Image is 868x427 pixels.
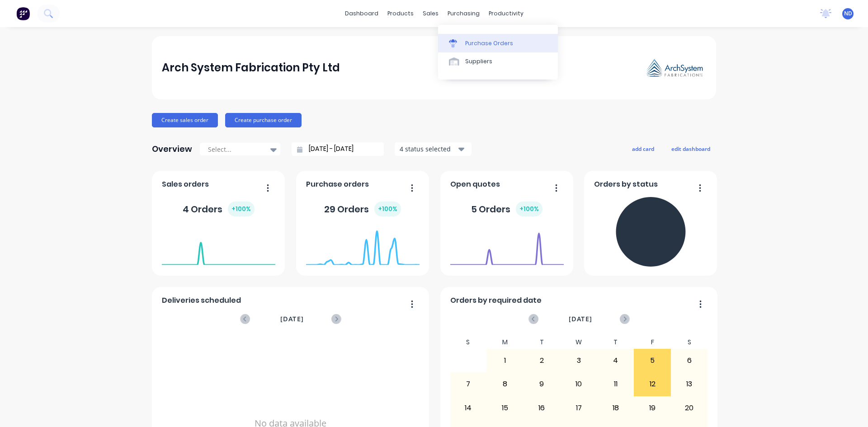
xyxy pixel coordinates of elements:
[465,57,492,66] div: Suppliers
[598,397,634,419] div: 18
[484,7,528,20] div: productivity
[594,179,658,190] span: Orders by status
[152,113,218,127] button: Create sales order
[450,373,486,395] div: 7
[465,39,513,47] div: Purchase Orders
[225,113,302,127] button: Create purchase order
[561,373,597,395] div: 10
[418,7,443,20] div: sales
[665,143,716,155] button: edit dashboard
[450,295,542,306] span: Orders by required date
[598,349,634,372] div: 4
[395,142,472,156] button: 4 status selected
[634,397,670,419] div: 19
[844,9,852,18] span: ND
[487,373,523,395] div: 8
[671,373,708,395] div: 13
[162,179,209,190] span: Sales orders
[443,7,484,20] div: purchasing
[340,7,383,20] a: dashboard
[671,336,708,349] div: S
[16,7,30,20] img: Factory
[671,349,708,372] div: 6
[597,336,634,349] div: T
[486,336,524,349] div: M
[280,314,304,324] span: [DATE]
[450,179,500,190] span: Open quotes
[306,179,369,190] span: Purchase orders
[400,144,457,154] div: 4 status selected
[450,397,486,419] div: 14
[524,373,560,395] div: 9
[228,202,255,216] div: + 100 %
[598,373,634,395] div: 11
[634,349,670,372] div: 5
[626,143,660,155] button: add card
[450,336,487,349] div: S
[569,314,592,324] span: [DATE]
[516,202,542,216] div: + 100 %
[634,336,671,349] div: F
[162,59,340,77] div: Arch System Fabrication Pty Ltd
[374,202,401,216] div: + 100 %
[324,202,401,216] div: 29 Orders
[524,349,560,372] div: 2
[487,349,523,372] div: 1
[524,336,561,349] div: T
[183,202,255,216] div: 4 Orders
[561,397,597,419] div: 17
[383,7,418,20] div: products
[560,336,597,349] div: W
[643,56,706,80] img: Arch System Fabrication Pty Ltd
[671,397,708,419] div: 20
[152,140,192,158] div: Overview
[438,52,558,70] a: Suppliers
[524,397,560,419] div: 16
[487,397,523,419] div: 15
[438,34,558,52] a: Purchase Orders
[634,373,670,395] div: 12
[561,349,597,372] div: 3
[471,202,542,216] div: 5 Orders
